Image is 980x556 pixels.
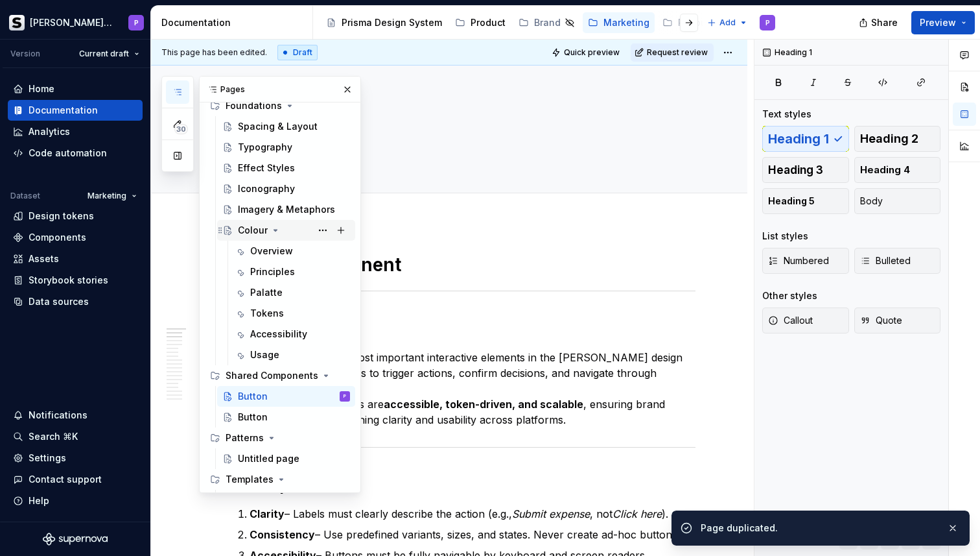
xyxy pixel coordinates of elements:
[234,350,695,428] p: Buttons are one of the most important interactive elements in the [PERSON_NAME] design system. Th...
[29,430,78,443] div: Search ⌘K
[217,158,355,178] a: Effect Styles
[8,227,143,248] a: Components
[226,99,282,112] div: Foundations
[226,473,274,486] div: Templates
[234,319,695,339] h2: Overview
[321,12,447,33] a: Prisma Design System
[8,405,143,426] button: Notifications
[217,407,355,428] a: Button
[8,143,143,163] a: Code automation
[8,469,143,490] button: Contact support
[854,157,941,183] button: Heading 4
[703,14,752,32] button: Add
[229,344,355,365] a: Usage
[762,248,849,274] button: Numbered
[226,369,318,382] div: Shared Components
[513,12,580,33] a: Brand
[29,295,89,308] div: Data sources
[8,121,143,142] a: Analytics
[8,291,143,312] a: Data sources
[79,49,129,59] span: Current draft
[43,533,108,546] svg: Supernova Logo
[238,120,318,133] div: Spacing & Layout
[250,527,695,542] p: – Use predefined variants, sizes, and states. Never create ad-hoc buttons.
[205,469,355,490] div: Templates
[762,157,849,183] button: Heading 3
[854,126,941,152] button: Heading 2
[29,210,94,223] div: Design tokens
[205,95,355,116] div: Foundations
[860,163,910,176] span: Heading 4
[762,308,849,333] button: Callout
[29,409,87,422] div: Notifications
[548,43,625,62] button: Quick preview
[250,328,307,341] div: Accessibility
[534,16,561,29] div: Brand
[768,163,823,176] span: Heading 3
[29,125,70,138] div: Analytics
[762,108,811,121] div: Text styles
[238,390,268,403] div: Button
[29,252,59,265] div: Assets
[238,452,299,465] div: Untitled page
[8,206,143,226] a: Design tokens
[217,448,355,469] a: Untitled page
[234,253,695,276] h1: Button Component
[238,162,295,175] div: Effect Styles
[8,490,143,511] button: Help
[205,428,355,448] div: Patterns
[450,12,511,33] a: Product
[229,261,355,282] a: Principles
[229,241,355,261] a: Overview
[768,314,813,327] span: Callout
[603,16,649,29] div: Marketing
[631,43,714,62] button: Request review
[238,203,335,216] div: Imagery & Metaphors
[10,49,40,59] div: Version
[852,11,906,34] button: Share
[226,431,264,444] div: Patterns
[238,411,268,424] div: Button
[217,490,355,511] a: Untitled page
[3,8,148,36] button: [PERSON_NAME] PrismaP
[342,16,442,29] div: Prisma Design System
[564,47,620,58] span: Quick preview
[854,188,941,214] button: Body
[8,426,143,447] button: Search ⌘K
[854,308,941,333] button: Quote
[217,178,355,199] a: Iconography
[277,45,318,60] div: Draft
[765,18,770,28] div: P
[29,104,98,117] div: Documentation
[768,195,815,208] span: Heading 5
[762,188,849,214] button: Heading 5
[29,452,66,465] div: Settings
[8,248,143,269] a: Assets
[8,79,143,99] a: Home
[860,132,918,145] span: Heading 2
[344,390,346,403] div: P
[250,528,315,541] strong: Consistency
[87,191,126,201] span: Marketing
[512,507,590,520] em: Submit expense
[250,286,283,299] div: Palatte
[250,506,695,522] p: – Labels must clearly describe the action (e.g., , not ).
[134,18,139,28] div: P
[647,47,708,58] span: Request review
[384,398,583,411] strong: accessible, token-driven, and scalable
[29,494,49,507] div: Help
[768,254,829,267] span: Numbered
[217,220,355,241] a: Colour
[161,16,307,29] div: Documentation
[29,231,86,244] div: Components
[73,45,145,63] button: Current draft
[612,507,662,520] em: Click here
[205,365,355,386] div: Shared Components
[30,16,113,29] div: [PERSON_NAME] Prisma
[217,386,355,407] a: ButtonP
[238,224,268,237] div: Colour
[250,348,279,361] div: Usage
[762,289,817,302] div: Other styles
[471,16,506,29] div: Product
